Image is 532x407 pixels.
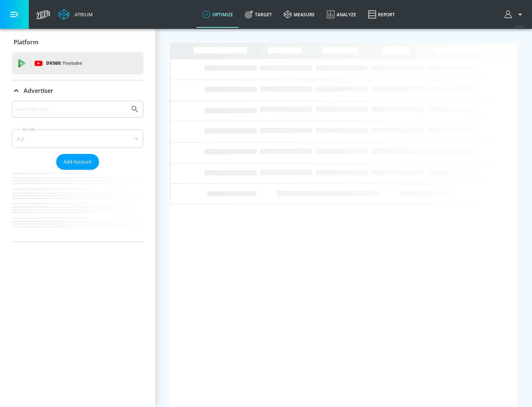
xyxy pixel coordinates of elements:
div: A-Z [12,129,143,148]
p: Advertiser [24,87,53,95]
div: Advertiser [12,101,143,242]
span: Add Account [64,158,92,166]
div: Atrium [72,11,93,18]
span: v 4.25.4 [514,24,525,28]
p: Platform [14,38,38,46]
a: Atrium [58,9,93,20]
label: Sort By [21,127,37,132]
button: Add Account [56,154,99,170]
div: Advertiser [12,80,143,101]
a: measure [278,1,321,28]
a: Target [239,1,278,28]
input: Search by name [15,104,127,114]
div: DV360: Youtube [12,52,143,74]
nav: list of Advertiser [12,170,143,242]
a: Analyze [321,1,362,28]
div: Platform [12,32,143,53]
p: DV360: [46,59,82,67]
a: Report [362,1,401,28]
p: Youtube [62,59,82,67]
a: optimize [197,1,239,28]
